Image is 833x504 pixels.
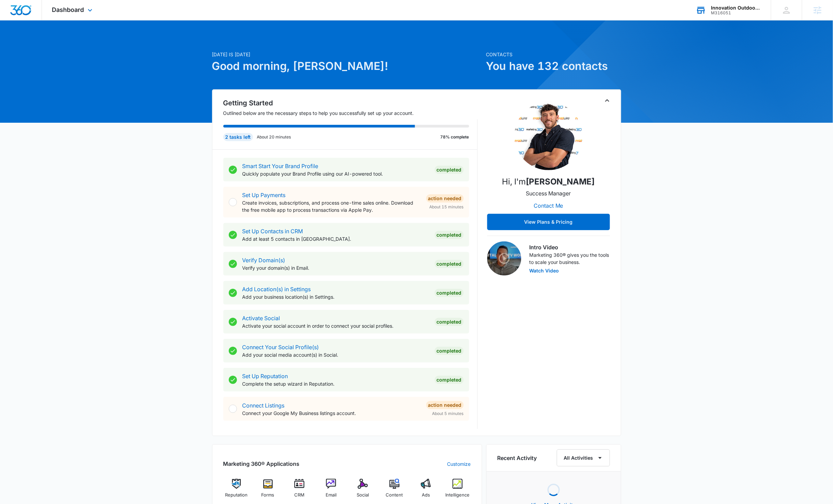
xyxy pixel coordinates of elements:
[527,197,570,214] button: Contact Me
[530,251,610,266] p: Marketing 360® gives you the tools to scale your business.
[242,257,285,264] a: Verify Domain(s)
[242,380,429,387] p: Complete the setup wizard in Reputation.
[357,492,369,499] span: Social
[242,351,429,358] p: Add your social media account(s) in Social.
[223,109,478,117] p: Outlined below are the necessary steps to help you successfully set up your account.
[711,5,761,11] div: account name
[430,204,464,210] span: About 15 minutes
[242,264,429,271] p: Verify your domain(s) in Email.
[242,293,429,300] p: Add your business location(s) in Settings.
[557,449,610,466] button: All Activities
[242,228,303,235] a: Set Up Contacts in CRM
[413,479,439,503] a: Ads
[257,134,291,140] p: About 20 minutes
[242,410,421,417] p: Connect your Google My Business listings account.
[242,235,429,242] p: Add at least 5 contacts in [GEOGRAPHIC_DATA].
[242,170,429,177] p: Quickly populate your Brand Profile using our AI-powered tool.
[515,102,583,170] img: Jacob Gallahan
[262,492,274,499] span: Forms
[242,322,429,329] p: Activate your social account in order to connect your social profiles.
[242,315,280,322] a: Activate Social
[212,51,482,58] p: [DATE] is [DATE]
[487,214,610,230] button: View Plans & Pricing
[242,344,319,351] a: Connect Your Social Profile(s)
[435,231,464,239] div: Completed
[435,260,464,268] div: Completed
[225,492,248,499] span: Reputation
[497,454,537,462] h6: Recent Activity
[530,268,559,273] button: Watch Video
[711,11,761,15] div: account id
[386,492,403,499] span: Content
[530,243,610,251] h3: Intro Video
[255,479,281,503] a: Forms
[326,492,337,499] span: Email
[603,97,611,105] button: Toggle Collapse
[486,58,621,74] h1: You have 132 contacts
[381,479,407,503] a: Content
[435,289,464,297] div: Completed
[286,479,313,503] a: CRM
[502,176,595,188] p: Hi, I'm
[447,460,471,468] a: Customize
[435,347,464,355] div: Completed
[426,401,464,409] div: Action Needed
[435,376,464,384] div: Completed
[242,286,311,293] a: Add Location(s) in Settings
[487,241,521,276] img: Intro Video
[242,163,318,169] a: Smart Start Your Brand Profile
[242,402,285,409] a: Connect Listings
[223,479,250,503] a: Reputation
[223,133,253,141] div: 2 tasks left
[223,460,300,468] h2: Marketing 360® Applications
[445,479,471,503] a: Intelligence
[426,194,464,203] div: Action Needed
[212,58,482,74] h1: Good morning, [PERSON_NAME]!
[432,411,464,417] span: About 5 minutes
[526,177,595,187] strong: [PERSON_NAME]
[52,6,84,13] span: Dashboard
[294,492,304,499] span: CRM
[446,492,470,499] span: Intelligence
[441,134,469,140] p: 78% complete
[422,492,430,499] span: Ads
[435,166,464,174] div: Completed
[223,98,478,108] h2: Getting Started
[242,199,421,213] p: Create invoices, subscriptions, and process one-time sales online. Download the free mobile app t...
[318,479,344,503] a: Email
[526,189,571,197] p: Success Manager
[435,318,464,326] div: Completed
[242,373,288,380] a: Set Up Reputation
[350,479,376,503] a: Social
[242,192,286,198] a: Set Up Payments
[486,51,621,58] p: Contacts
